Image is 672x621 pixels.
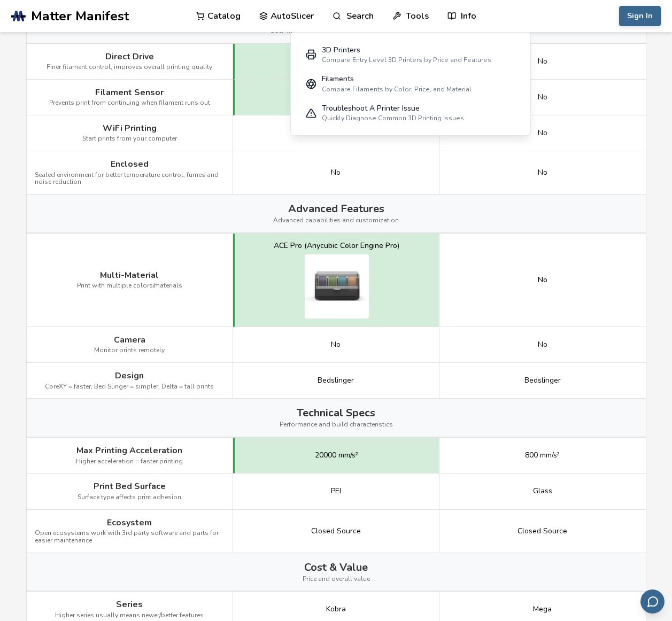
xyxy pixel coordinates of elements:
span: Filament Sensor [95,88,164,97]
span: No [538,340,547,349]
span: Bedslinger [318,376,354,385]
div: Compare Entry Level 3D Printers by Price and Features [322,56,491,64]
span: Technical Specs [297,407,375,419]
span: Multi-Material [100,270,159,280]
span: CoreXY = faster, Bed Slinger = simpler, Delta = tall prints [45,383,214,391]
span: Open ecosystems work with 3rd party software and parts for easier maintenance [35,530,225,545]
span: Price and overall value [303,576,370,583]
span: User-friendly features and ease of operation [270,27,403,35]
span: Series [116,600,143,609]
span: Monitor prints remotely [94,347,165,354]
span: Sealed environment for better temperature control, fumes and noise reduction [35,172,225,187]
span: No [538,168,547,177]
span: Direct Drive [105,52,154,61]
div: Troubleshoot A Printer Issue [322,104,464,113]
span: Ecosystem [107,518,152,527]
span: Advanced capabilities and customization [273,217,399,224]
span: 800 mm/s² [525,451,560,460]
span: Finer filament control, improves overall printing quality [47,64,212,71]
span: No [331,340,341,349]
div: Quickly Diagnose Common 3D Printing Issues [322,114,464,122]
span: Max Printing Acceleration [76,446,182,455]
a: FilamentsCompare Filaments by Color, Price, and Material [298,69,523,99]
span: 20000 mm/s² [315,451,358,460]
span: No [538,57,547,66]
span: Closed Source [311,527,361,535]
button: Sign In [619,6,661,26]
img: Anycubic Kobra 3 multi-material system [305,254,369,319]
span: Bedslinger [524,376,561,385]
span: Design [115,371,144,381]
span: Start prints from your computer [82,135,177,143]
span: Glass [533,487,552,495]
span: Higher acceleration = faster printing [76,458,183,465]
span: No [538,129,547,137]
span: No [331,168,341,177]
span: Closed Source [517,527,567,535]
span: Advanced Features [288,203,384,215]
div: Compare Filaments by Color, Price, and Material [322,86,472,93]
span: No [538,93,547,102]
a: 3D PrintersCompare Entry Level 3D Printers by Price and Features [298,40,523,69]
div: Filaments [322,75,472,83]
span: Enclosed [111,159,149,169]
span: WiFi Printing [103,123,157,133]
button: Send feedback via email [640,589,665,614]
div: No [538,276,547,284]
span: Matter Manifest [31,9,129,24]
span: Prevents print from continuing when filament runs out [49,99,210,107]
span: Print with multiple colors/materials [77,282,182,290]
span: Kobra [326,605,346,614]
span: Surface type affects print adhesion [78,494,181,501]
span: Higher series usually means newer/better features [55,612,204,619]
span: Cost & Value [304,561,368,573]
span: No [331,129,341,137]
span: Performance and build characteristics [280,421,393,429]
span: PEI [331,487,341,495]
span: Print Bed Surface [94,482,166,491]
a: Troubleshoot A Printer IssueQuickly Diagnose Common 3D Printing Issues [298,98,523,128]
div: ACE Pro (Anycubic Color Engine Pro) [274,242,399,250]
span: Camera [114,335,145,345]
span: Mega [533,605,552,614]
div: 3D Printers [322,46,491,55]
